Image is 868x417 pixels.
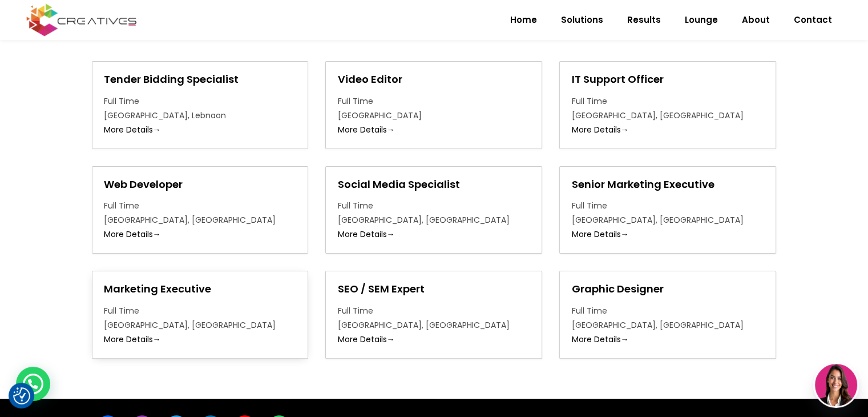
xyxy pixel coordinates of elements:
a: Web Developer Full Time [GEOGRAPHIC_DATA] [GEOGRAPHIC_DATA] More Details [92,166,309,254]
a: Senior Marketing Executive Full Time [GEOGRAPHIC_DATA] [GEOGRAPHIC_DATA] More Details [559,166,776,254]
button: Consent Preferences [13,387,30,404]
h2: Senior Marketing Executive [571,178,764,191]
a: SEO / SEM Expert Full Time [GEOGRAPHIC_DATA] [GEOGRAPHIC_DATA] More Details [325,271,542,359]
span: More Details [337,228,394,240]
span: More Details [571,124,628,135]
span: Full Time [337,95,373,107]
span: [GEOGRAPHIC_DATA] [425,319,509,331]
span: Full Time [571,200,607,211]
a: IT Support Officer Full Time [GEOGRAPHIC_DATA] [GEOGRAPHIC_DATA] More Details [559,61,776,149]
span: More Details [337,334,394,345]
span: Full Time [571,305,607,316]
h2: SEO / SEM Expert [337,283,530,295]
a: Graphic Designer Full Time [GEOGRAPHIC_DATA] [GEOGRAPHIC_DATA] More Details [559,271,776,359]
span: [GEOGRAPHIC_DATA] [571,110,659,121]
span: [GEOGRAPHIC_DATA] [659,214,743,226]
h2: IT Support Officer [571,73,764,86]
a: Social Media Specialist Full Time [GEOGRAPHIC_DATA] [GEOGRAPHIC_DATA] More Details [325,166,542,254]
span: More Details [571,334,628,345]
a: Results [615,5,673,35]
a: Video Editor Full Time [GEOGRAPHIC_DATA] More Details [325,61,542,149]
a: Home [498,5,549,35]
span: More Details [337,124,394,135]
a: Contact [782,5,844,35]
span: Results [627,5,661,35]
h2: Graphic Designer [571,283,764,295]
span: [GEOGRAPHIC_DATA] [659,110,743,121]
img: agent [815,364,857,406]
a: About [730,5,782,35]
span: Full Time [104,95,139,107]
span: Lebnaon [192,110,226,121]
span: [GEOGRAPHIC_DATA] [571,319,659,331]
img: Revisit consent button [13,387,30,404]
h2: Web Developer [104,178,297,191]
span: Full Time [337,305,373,316]
span: [GEOGRAPHIC_DATA] [104,319,192,331]
h2: Social Media Specialist [337,178,530,191]
h2: Video Editor [337,73,530,86]
span: [GEOGRAPHIC_DATA] [337,319,425,331]
span: [GEOGRAPHIC_DATA] [571,214,659,226]
span: [GEOGRAPHIC_DATA] [192,214,276,226]
span: [GEOGRAPHIC_DATA] [192,319,276,331]
span: [GEOGRAPHIC_DATA] [104,110,192,121]
span: Full Time [337,200,373,211]
span: [GEOGRAPHIC_DATA] [659,319,743,331]
span: Full Time [104,200,139,211]
span: [GEOGRAPHIC_DATA] [337,214,425,226]
span: Full Time [571,95,607,107]
span: More Details [104,124,161,135]
h2: Tender Bidding Specialist [104,73,297,86]
div: WhatsApp contact [16,367,50,401]
span: Full Time [104,305,139,316]
span: Lounge [685,5,718,35]
img: Creatives [24,2,139,38]
a: Marketing Executive Full Time [GEOGRAPHIC_DATA] [GEOGRAPHIC_DATA] More Details [92,271,309,359]
span: [GEOGRAPHIC_DATA] [104,214,192,226]
a: Solutions [549,5,615,35]
span: Contact [794,5,832,35]
h2: Marketing Executive [104,283,297,295]
span: More Details [104,334,161,345]
span: More Details [104,228,161,240]
span: [GEOGRAPHIC_DATA] [337,110,421,121]
span: About [742,5,770,35]
span: Solutions [561,5,603,35]
span: More Details [571,228,628,240]
a: Tender Bidding Specialist Full Time [GEOGRAPHIC_DATA] Lebnaon More Details [92,61,309,149]
span: [GEOGRAPHIC_DATA] [425,214,509,226]
a: Lounge [673,5,730,35]
span: Home [510,5,537,35]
